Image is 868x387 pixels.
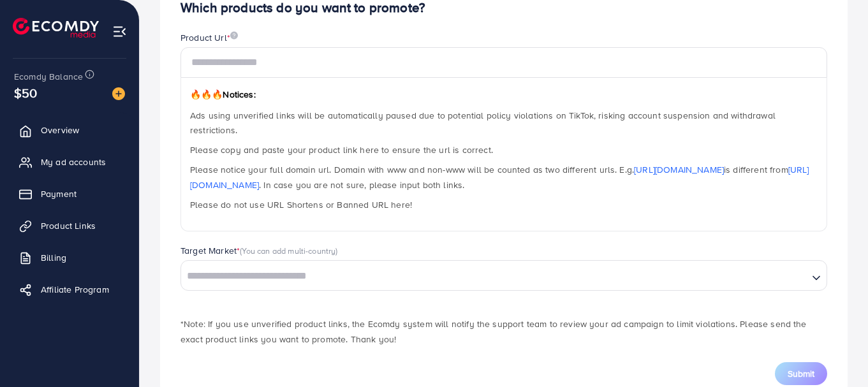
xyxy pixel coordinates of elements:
[240,245,337,256] span: (You can add multi-country)
[190,88,256,101] span: Notices:
[788,367,814,380] span: Submit
[41,187,77,200] span: Payment
[190,163,809,191] span: Please notice your full domain url. Domain with www and non-www will be counted as two different ...
[190,143,493,156] span: Please copy and paste your product link here to ensure the url is correct.
[634,163,724,176] a: [URL][DOMAIN_NAME]
[190,198,412,211] span: Please do not use URL Shortens or Banned URL here!
[14,84,37,102] span: $50
[10,117,129,143] a: Overview
[190,163,809,191] a: [URL][DOMAIN_NAME]
[41,219,96,232] span: Product Links
[180,31,238,44] label: Product Url
[41,124,79,136] span: Overview
[10,213,129,238] a: Product Links
[230,31,238,40] img: image
[10,245,129,270] a: Billing
[112,87,125,100] img: image
[180,244,338,257] label: Target Market
[41,251,66,264] span: Billing
[14,70,83,83] span: Ecomdy Balance
[775,362,827,385] button: Submit
[10,149,129,175] a: My ad accounts
[41,283,109,296] span: Affiliate Program
[180,260,827,291] div: Search for option
[180,316,827,347] p: *Note: If you use unverified product links, the Ecomdy system will notify the support team to rev...
[182,267,807,286] input: Search for option
[10,181,129,207] a: Payment
[190,109,776,136] span: Ads using unverified links will be automatically paused due to potential policy violations on Tik...
[190,88,223,101] span: 🔥🔥🔥
[41,156,106,168] span: My ad accounts
[13,18,99,38] img: logo
[10,277,129,302] a: Affiliate Program
[814,330,858,377] iframe: Chat
[112,24,127,39] img: menu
